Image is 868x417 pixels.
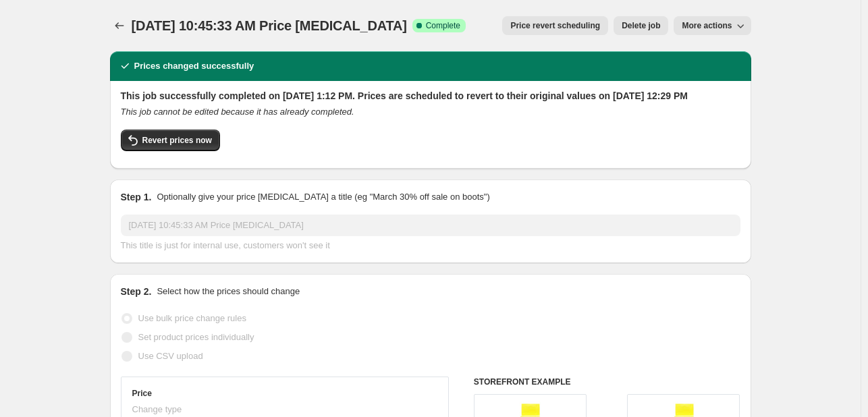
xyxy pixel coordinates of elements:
h2: Step 1. [121,190,152,204]
span: Use CSV upload [138,351,203,361]
input: 30% off holiday sale [121,215,740,236]
span: Delete job [622,20,660,31]
button: Revert prices now [121,130,220,151]
button: More actions [674,16,751,35]
h2: Step 2. [121,285,152,298]
h2: Prices changed successfully [134,59,254,73]
span: More actions [682,20,732,31]
button: Price change jobs [110,16,129,35]
span: Change type [132,404,182,414]
span: Price revert scheduling [510,20,600,31]
span: Revert prices now [142,135,212,146]
button: Delete job [614,16,668,35]
span: Complete [426,20,460,31]
span: This title is just for internal use, customers won't see it [121,240,330,250]
span: Set product prices individually [138,332,254,342]
h3: Price [132,388,152,399]
h6: STOREFRONT EXAMPLE [474,377,740,387]
span: [DATE] 10:45:33 AM Price [MEDICAL_DATA] [132,18,407,33]
button: Price revert scheduling [502,16,608,35]
i: This job cannot be edited because it has already completed. [121,107,354,117]
p: Optionally give your price [MEDICAL_DATA] a title (eg "March 30% off sale on boots") [157,190,489,204]
h2: This job successfully completed on [DATE] 1:12 PM. Prices are scheduled to revert to their origin... [121,89,740,103]
p: Select how the prices should change [157,285,300,298]
span: Use bulk price change rules [138,313,246,323]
